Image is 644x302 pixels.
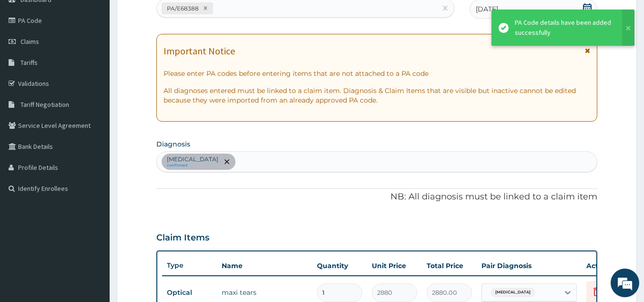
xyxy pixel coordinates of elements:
th: Total Price [422,256,477,275]
div: Minimize live chat window [156,5,179,28]
th: Type [162,257,217,274]
div: Chat with us now [50,53,160,66]
td: maxi tears [217,283,312,302]
span: Tariff Negotiation [20,100,69,109]
h1: Important Notice [164,46,235,56]
span: remove selection option [223,157,231,166]
th: Quantity [312,256,367,275]
span: [DATE] [476,4,498,14]
span: We're online! [55,90,132,187]
img: d_794563401_company_1708531726252_794563401 [18,48,39,72]
small: confirmed [167,163,218,168]
span: Claims [20,37,39,46]
span: Tariffs [20,58,38,67]
th: Actions [582,256,629,275]
th: Unit Price [367,256,422,275]
p: All diagnoses entered must be linked to a claim item. Diagnosis & Claim Items that are visible bu... [164,86,591,105]
th: Pair Diagnosis [477,256,582,275]
p: [MEDICAL_DATA] [167,156,218,163]
p: Please enter PA codes before entering items that are not attached to a PA code [164,69,591,78]
h3: Claim Items [156,233,209,243]
label: Diagnosis [156,139,190,149]
th: Name [217,256,312,275]
span: [MEDICAL_DATA] [491,288,535,297]
div: PA/E68388 [164,3,200,14]
textarea: Type your message and hit 'Enter' [5,201,182,234]
div: PA Code details have been added successfully [515,18,613,38]
td: Optical [162,284,217,302]
p: NB: All diagnosis must be linked to a claim item [156,191,598,203]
